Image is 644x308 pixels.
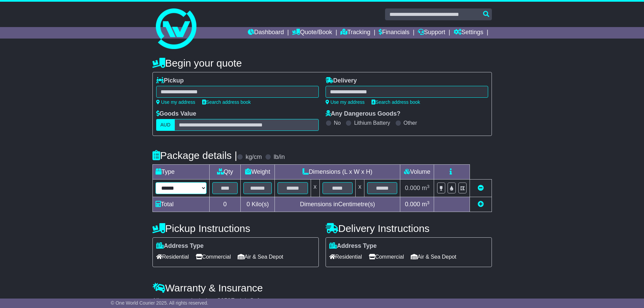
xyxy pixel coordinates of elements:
[355,180,364,197] td: x
[326,110,401,118] label: Any Dangerous Goods?
[400,165,434,180] td: Volume
[354,120,390,126] label: Lithium Battery
[196,252,231,262] span: Commercial
[427,200,430,205] sup: 3
[241,165,275,180] td: Weight
[411,252,456,262] span: Air & Sea Depot
[152,150,237,161] h4: Package details |
[245,153,262,161] label: kg/cm
[311,180,319,197] td: x
[246,201,250,208] span: 0
[221,297,231,304] span: 250
[152,57,492,69] h4: Begin your quote
[478,185,484,191] a: Remove this item
[326,223,492,234] h4: Delivery Instructions
[156,242,204,250] label: Address Type
[156,110,196,118] label: Goods Value
[156,77,184,85] label: Pickup
[379,27,409,39] a: Financials
[152,197,209,212] td: Total
[152,297,492,305] div: All our quotes include a $ FreightSafe warranty.
[427,184,430,189] sup: 3
[156,252,189,262] span: Residential
[248,27,284,39] a: Dashboard
[326,77,357,85] label: Delivery
[418,27,445,39] a: Support
[152,282,492,293] h4: Warranty & Insurance
[405,201,420,208] span: 0.000
[209,197,241,212] td: 0
[329,252,362,262] span: Residential
[111,300,209,306] span: © One World Courier 2025. All rights reserved.
[152,165,209,180] td: Type
[372,99,420,105] a: Search address book
[404,120,417,126] label: Other
[275,197,400,212] td: Dimensions in Centimetre(s)
[202,99,251,105] a: Search address book
[275,165,400,180] td: Dimensions (L x W x H)
[241,197,275,212] td: Kilo(s)
[209,165,241,180] td: Qty
[422,201,430,208] span: m
[422,185,430,191] span: m
[340,27,370,39] a: Tracking
[156,119,175,131] label: AUD
[238,252,283,262] span: Air & Sea Depot
[369,252,404,262] span: Commercial
[326,99,365,105] a: Use my address
[292,27,332,39] a: Quote/Book
[152,223,319,234] h4: Pickup Instructions
[454,27,483,39] a: Settings
[334,120,341,126] label: No
[329,242,377,250] label: Address Type
[405,185,420,191] span: 0.000
[273,153,285,161] label: lb/in
[478,201,484,208] a: Add new item
[156,99,195,105] a: Use my address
